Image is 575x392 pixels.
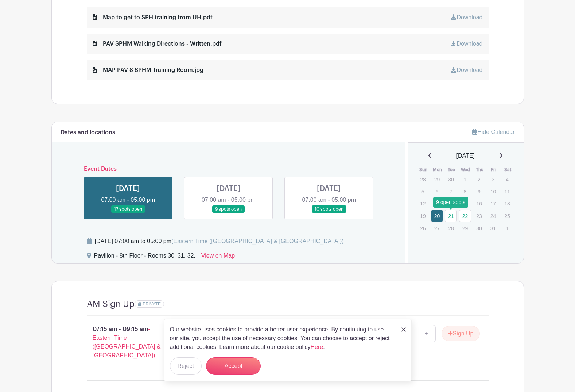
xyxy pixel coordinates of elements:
[451,14,482,20] a: Download
[95,237,344,246] div: [DATE] 07:00 am to 05:00 pm
[401,327,406,332] img: close_button-5f87c8562297e5c2d7936805f587ecaba9071eb48480494691a3f1689db116b3.svg
[487,210,499,222] p: 24
[501,166,515,173] th: Sat
[417,210,429,222] p: 19
[417,198,429,209] p: 12
[444,166,459,173] th: Tue
[473,210,485,222] p: 23
[451,67,482,73] a: Download
[78,166,380,173] h6: Event Dates
[487,186,499,197] p: 10
[170,357,202,375] button: Reject
[417,174,429,185] p: 28
[501,223,513,234] p: 1
[501,186,513,197] p: 11
[456,151,475,160] span: [DATE]
[501,174,513,185] p: 4
[445,186,457,197] p: 7
[442,326,480,341] button: Sign Up
[459,174,471,185] p: 1
[206,357,261,375] button: Accept
[473,174,485,185] p: 2
[75,322,182,363] p: 07:15 am - 09:15 am
[445,223,457,234] p: 28
[445,174,457,185] p: 30
[472,129,514,135] a: Hide Calendar
[417,223,429,234] p: 26
[487,166,501,173] th: Fri
[433,197,468,208] div: 9 open spots
[487,174,499,185] p: 3
[473,166,487,173] th: Thu
[93,13,213,22] div: Map to get to SPH training from UH.pdf
[170,325,394,351] p: Our website uses cookies to provide a better user experience. By continuing to use our site, you ...
[171,238,344,244] span: (Eastern Time ([GEOGRAPHIC_DATA] & [GEOGRAPHIC_DATA]))
[417,186,429,197] p: 5
[473,186,485,197] p: 9
[445,210,457,222] a: 21
[417,325,435,342] a: +
[431,223,443,234] p: 27
[459,223,471,234] p: 29
[501,210,513,222] p: 25
[94,251,195,263] div: Pavilion - 8th Floor - Rooms 30, 31, 32,
[87,299,135,310] h4: AM Sign Up
[459,210,471,222] a: 22
[416,166,431,173] th: Sun
[451,41,482,47] a: Download
[311,344,323,350] a: Here
[431,186,443,197] p: 6
[459,186,471,197] p: 8
[473,223,485,234] p: 30
[431,166,445,173] th: Mon
[61,129,115,136] h6: Dates and locations
[487,198,499,209] p: 17
[501,198,513,209] p: 18
[459,166,473,173] th: Wed
[93,326,161,358] span: - Eastern Time ([GEOGRAPHIC_DATA] & [GEOGRAPHIC_DATA])
[473,198,485,209] p: 16
[431,174,443,185] p: 29
[487,223,499,234] p: 31
[143,301,161,307] span: PRIVATE
[93,39,222,48] div: PAV SPHM Walking Directions - Written.pdf
[431,198,443,209] p: 13
[201,251,235,263] a: View on Map
[431,210,443,222] a: 20
[93,66,203,74] div: MAP PAV 8 SPHM Training Room.jpg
